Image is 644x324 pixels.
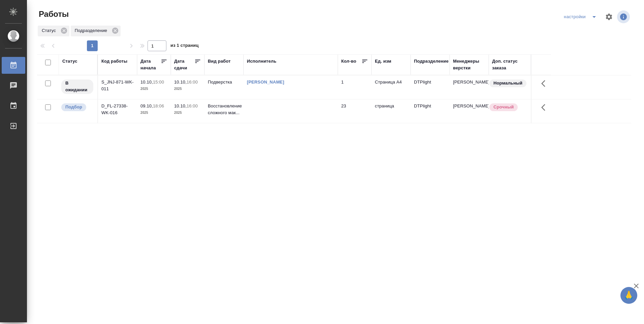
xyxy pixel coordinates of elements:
[338,75,372,99] td: 1
[453,103,485,109] p: [PERSON_NAME]
[623,288,635,302] span: 🙏
[98,75,137,99] td: S_JNJ-871-WK-011
[562,11,601,22] div: split button
[62,58,77,65] div: Статус
[411,75,450,99] td: DTPlight
[38,26,69,36] div: Статус
[61,79,94,95] div: Исполнитель назначен, приступать к работе пока рано
[174,58,194,71] div: Дата сдачи
[247,58,277,65] div: Исполнитель
[65,80,89,93] p: В ожидании
[170,41,199,51] span: из 1 страниц
[187,103,198,108] p: 16:00
[140,58,161,71] div: Дата начала
[492,58,527,71] div: Доп. статус заказа
[98,99,137,123] td: D_FL-27338-WK-016
[153,103,164,108] p: 18:06
[174,86,201,92] p: 2025
[140,109,167,116] p: 2025
[247,79,284,85] a: [PERSON_NAME]
[537,99,553,116] button: Здесь прячутся важные кнопки
[174,79,187,85] p: 10.10,
[65,104,82,110] p: Подбор
[174,103,187,108] p: 10.10,
[620,287,637,304] button: 🙏
[414,58,449,65] div: Подразделение
[101,58,127,65] div: Код работы
[42,27,58,34] p: Статус
[453,58,485,71] div: Менеджеры верстки
[601,9,617,25] span: Настроить таблицу
[372,75,411,99] td: Страница А4
[372,99,411,123] td: страница
[375,58,391,65] div: Ед. изм
[71,26,121,36] div: Подразделение
[341,58,356,65] div: Кол-во
[453,79,485,86] p: [PERSON_NAME]
[208,103,240,116] p: Восстановление сложного мак...
[187,79,198,85] p: 16:00
[617,10,631,23] span: Посмотреть информацию
[140,86,167,92] p: 2025
[493,80,522,87] p: Нормальный
[75,27,109,34] p: Подразделение
[208,79,240,86] p: Подверстка
[174,109,201,116] p: 2025
[61,103,94,112] div: Можно подбирать исполнителей
[411,99,450,123] td: DTPlight
[493,104,514,110] p: Срочный
[37,9,69,20] span: Работы
[140,79,153,85] p: 10.10,
[338,99,372,123] td: 23
[208,58,231,65] div: Вид работ
[537,75,553,92] button: Здесь прячутся важные кнопки
[140,103,153,108] p: 09.10,
[153,79,164,85] p: 15:00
